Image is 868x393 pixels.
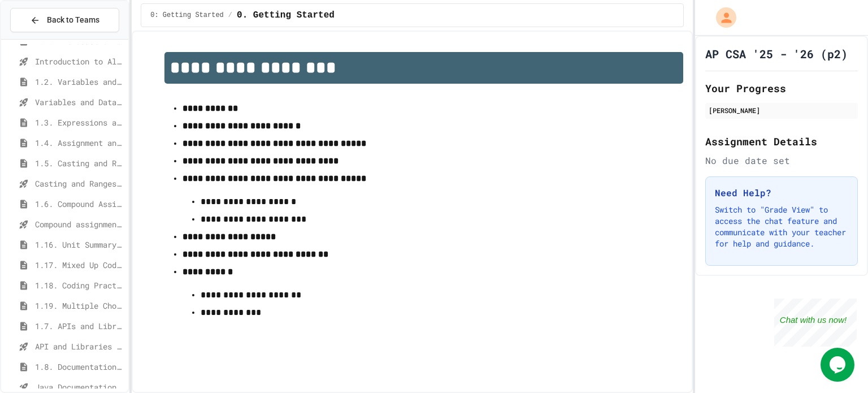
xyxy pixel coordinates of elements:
[35,361,124,373] span: 1.8. Documentation with Comments and Preconditions
[35,178,124,189] span: Casting and Ranges of variables - Quiz
[10,8,119,32] button: Back to Teams
[237,8,335,22] span: 0. Getting Started
[35,55,124,67] span: Introduction to Algorithms, Programming, and Compilers
[705,46,848,62] h1: AP CSA '25 - '26 (p2)
[35,381,124,393] span: Java Documentation with Comments - Topic 1.8
[705,80,858,96] h2: Your Progress
[35,137,124,149] span: 1.4. Assignment and Input
[705,154,858,167] div: No due date set
[35,116,124,128] span: 1.3. Expressions and Output [New]
[35,279,124,291] span: 1.18. Coding Practice 1a (1.1-1.6)
[35,76,124,88] span: 1.2. Variables and Data Types
[704,5,739,31] div: My Account
[150,11,224,20] span: 0: Getting Started
[35,157,124,169] span: 1.5. Casting and Ranges of Values
[35,259,124,271] span: 1.17. Mixed Up Code Practice 1.1-1.6
[774,299,857,347] iframe: chat widget
[715,204,848,249] p: Switch to "Grade View" to access the chat feature and communicate with your teacher for help and ...
[705,133,858,149] h2: Assignment Details
[35,340,124,352] span: API and Libraries - Topic 1.7
[228,11,232,20] span: /
[715,186,848,200] h3: Need Help?
[35,239,124,251] span: 1.16. Unit Summary 1a (1.1-1.6)
[35,198,124,210] span: 1.6. Compound Assignment Operators
[709,105,854,115] div: [PERSON_NAME]
[47,14,99,26] span: Back to Teams
[35,96,124,108] span: Variables and Data Types - Quiz
[35,218,124,230] span: Compound assignment operators - Quiz
[821,348,857,382] iframe: chat widget
[35,320,124,332] span: 1.7. APIs and Libraries
[35,300,124,312] span: 1.19. Multiple Choice Exercises for Unit 1a (1.1-1.6)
